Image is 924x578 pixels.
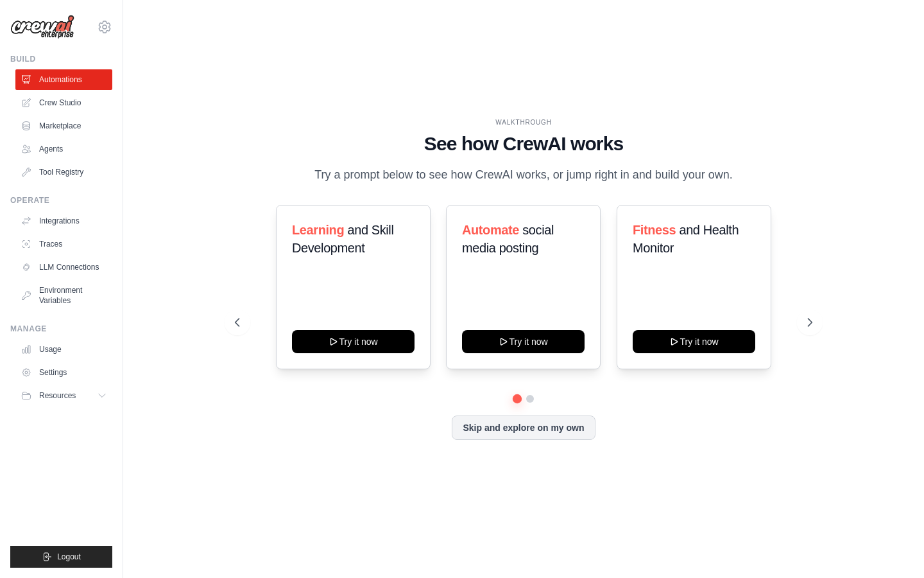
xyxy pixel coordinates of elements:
a: Marketplace [15,116,112,136]
div: Operate [10,195,112,206]
a: LLM Connections [15,257,112,277]
span: Learning [292,223,344,237]
iframe: Chat Widget [860,516,924,578]
a: Settings [15,362,112,383]
a: Integrations [15,211,112,231]
button: Try it now [292,330,415,353]
a: Agents [15,139,112,159]
img: Logo [10,15,74,39]
a: Tool Registry [15,162,112,182]
h1: See how CrewAI works [235,132,812,155]
a: Traces [15,234,112,254]
a: Automations [15,69,112,90]
div: WALKTHROUGH [235,118,812,127]
a: Crew Studio [15,92,112,113]
button: Skip and explore on my own [452,416,595,440]
span: and Health Monitor [633,223,739,255]
button: Resources [15,385,112,406]
span: Logout [57,552,81,562]
p: Try a prompt below to see how CrewAI works, or jump right in and build your own. [308,166,739,184]
button: Try it now [462,330,585,353]
div: Build [10,54,112,64]
span: Fitness [633,223,676,237]
a: Environment Variables [15,280,112,311]
button: Try it now [633,330,755,353]
a: Usage [15,339,112,360]
button: Logout [10,546,112,568]
div: Manage [10,324,112,334]
span: Automate [462,223,519,237]
span: Resources [39,390,76,401]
